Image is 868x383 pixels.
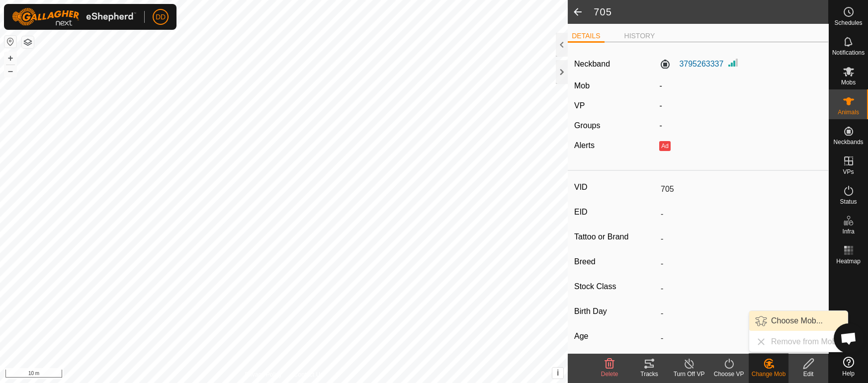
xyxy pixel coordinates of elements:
[601,371,618,378] span: Delete
[574,330,657,343] label: Age
[629,370,669,379] div: Tracks
[574,206,657,219] label: EID
[709,370,749,379] div: Choose VP
[574,230,657,243] label: Tattoo or Brand
[594,6,828,18] h2: 705
[574,81,590,90] label: Mob
[245,370,282,379] a: Privacy Policy
[294,370,323,379] a: Contact Us
[836,258,861,264] span: Heatmap
[659,141,670,151] button: Ad
[574,58,610,70] label: Neckband
[4,65,16,77] button: –
[833,139,863,145] span: Neckbands
[574,101,585,110] label: VP
[568,31,604,43] li: DETAILS
[574,280,657,293] label: Stock Class
[749,311,848,331] li: Choose Mob...
[574,141,595,150] label: Alerts
[655,120,826,132] div: -
[843,169,854,175] span: VPs
[841,79,856,85] span: Mobs
[574,181,657,194] label: VID
[788,370,828,379] div: Edit
[574,305,657,318] label: Birth Day
[838,109,859,115] span: Animals
[574,121,600,130] label: Groups
[659,81,662,90] span: -
[749,370,788,379] div: Change Mob
[620,31,659,41] li: HISTORY
[574,255,657,268] label: Breed
[156,12,166,22] span: DD
[557,369,559,377] span: i
[832,50,865,56] span: Notifications
[829,353,868,381] a: Help
[842,229,854,234] span: Infra
[727,57,739,69] img: Signal strength
[4,36,16,48] button: Reset Map
[834,20,862,26] span: Schedules
[771,315,823,327] span: Choose Mob...
[842,371,855,377] span: Help
[659,101,662,110] app-display-virtual-paddock-transition: -
[22,36,34,48] button: Map Layers
[4,52,16,64] button: +
[840,199,857,205] span: Status
[12,8,136,26] img: Gallagher Logo
[669,370,709,379] div: Turn Off VP
[834,323,864,353] div: Open chat
[552,368,563,379] button: i
[659,58,723,70] label: 3795263337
